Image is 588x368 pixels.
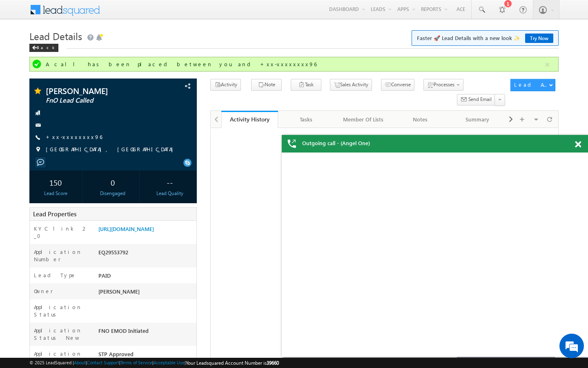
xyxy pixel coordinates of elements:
span: FnO Lead Called [46,96,149,105]
label: Application Status New [34,327,90,341]
button: Send Email [457,94,495,106]
span: Send Email [468,96,492,103]
a: Back [29,43,62,50]
div: Summary [456,114,499,124]
label: Lead Type [34,272,76,279]
label: Owner [34,287,53,295]
button: Task [291,79,321,91]
div: EQ29553792 [96,248,196,260]
button: Processes [423,79,463,91]
button: Converse [381,79,414,91]
a: +xx-xxxxxxxx96 [46,133,102,140]
a: Acceptable Use [154,360,185,365]
div: 150 [31,175,80,190]
span: [PERSON_NAME] [46,87,149,95]
a: Notes [392,111,449,128]
span: [PERSON_NAME] [98,288,140,295]
a: Activity History [221,111,278,128]
div: Lead Quality [146,190,194,197]
div: 0 [89,175,137,190]
a: Member Of Lists [335,111,392,128]
a: [URL][DOMAIN_NAME] [98,225,154,232]
button: Sales Activity [330,79,372,91]
span: 39660 [267,360,279,366]
div: Activity History [227,115,272,123]
span: Faster 🚀 Lead Details with a new look ✨ [417,34,553,42]
a: About [74,360,86,365]
button: Lead Actions [510,79,555,91]
span: Processes [434,81,454,88]
div: Disengaged [89,190,137,197]
span: Lead Details [29,29,82,43]
span: © 2025 LeadSquared | | | | | [29,359,279,367]
span: Outgoing call - (Angel One) [302,139,370,147]
div: Tasks [285,114,328,124]
div: Lead Actions [514,81,549,88]
a: Contact Support [87,360,119,365]
label: Application Status [34,303,90,318]
div: Member Of Lists [342,114,385,124]
div: A call has been placed between you and +xx-xxxxxxxx96 [46,61,544,68]
span: Your Leadsquared Account Number is [186,360,279,366]
div: Back [29,44,58,52]
span: [GEOGRAPHIC_DATA], [GEOGRAPHIC_DATA] [46,146,177,154]
button: Activity [210,79,241,91]
label: Application Number [34,248,90,263]
span: Lead Properties [33,210,76,218]
button: Note [251,79,282,91]
label: KYC link 2_0 [34,225,90,240]
div: -- [146,175,194,190]
div: PAID [96,272,196,283]
div: STP Approved [96,350,196,361]
a: Summary [449,111,506,128]
div: Notes [399,114,442,124]
a: Tasks [278,111,335,128]
a: Terms of Service [120,360,152,365]
div: FNO EMOD Initiated [96,327,196,338]
a: Try Now [525,34,553,43]
div: Lead Score [31,190,80,197]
